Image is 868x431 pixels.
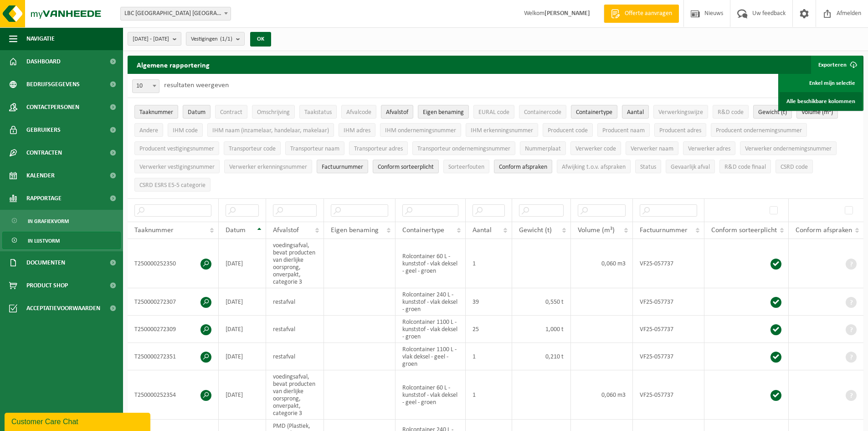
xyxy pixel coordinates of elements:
[466,123,538,137] button: IHM erkenningsnummerIHM erkenningsnummer: Activate to sort
[219,239,266,288] td: [DATE]
[622,9,674,18] span: Offerte aanvragen
[478,109,509,116] span: EURAL code
[562,164,626,171] span: Afwijking t.o.v. afspraken
[183,105,211,119] button: DatumDatum: Activate to invert sorting
[128,288,219,316] td: T250000272307
[139,164,215,171] span: Verwerker vestigingsnummer
[713,105,749,119] button: R&D codeR&amp;D code: Activate to sort
[26,274,68,297] span: Product Shop
[776,160,813,173] button: CSRD codeCSRD code: Activate to sort
[252,105,295,119] button: OmschrijvingOmschrijving: Activate to sort
[285,141,344,155] button: Transporteur naamTransporteur naam: Activate to sort
[466,239,512,288] td: 1
[627,109,644,116] span: Aantal
[671,164,710,171] span: Gevaarlijk afval
[499,164,547,171] span: Conform afspraken
[758,109,787,116] span: Gewicht (t)
[5,411,152,431] iframe: chat widget
[344,127,370,134] span: IHM adres
[341,105,376,119] button: AfvalcodeAfvalcode: Activate to sort
[26,50,61,73] span: Dashboard
[716,127,802,134] span: Producent ondernemingsnummer
[570,141,621,155] button: Verwerker codeVerwerker code: Activate to sort
[395,370,466,420] td: Rolcontainer 60 L - kunststof - vlak deksel - geel - groen
[299,105,337,119] button: TaakstatusTaakstatus: Activate to sort
[525,145,561,152] span: Nummerplaat
[132,79,159,93] span: 10
[417,145,510,152] span: Transporteur ondernemingsnummer
[317,160,368,173] button: FactuurnummerFactuurnummer: Activate to sort
[266,316,324,343] td: restafval
[191,32,232,46] span: Vestigingen
[385,127,456,134] span: IHM ondernemingsnummer
[229,164,307,171] span: Verwerker erkenningsnummer
[395,288,466,316] td: Rolcontainer 240 L - kunststof - vlak deksel - groen
[257,109,290,116] span: Omschrijving
[219,288,266,316] td: [DATE]
[220,109,242,116] span: Contract
[781,164,808,171] span: CSRD code
[26,27,55,50] span: Navigatie
[395,343,466,370] td: Rolcontainer 1100 L - vlak deksel - geel - groen
[381,105,413,119] button: AfvalstofAfvalstof: Activate to sort
[339,123,375,137] button: IHM adresIHM adres: Activate to sort
[683,141,735,155] button: Verwerker adresVerwerker adres: Activate to sort
[524,109,561,116] span: Containercode
[780,92,862,110] a: Alle beschikbare kolommen
[26,164,55,187] span: Kalender
[2,232,121,249] a: In lijstvorm
[395,239,466,288] td: Rolcontainer 60 L - kunststof - vlak deksel - geel - groen
[659,127,701,134] span: Producent adres
[666,160,715,173] button: Gevaarlijk afval : Activate to sort
[443,160,489,173] button: SorteerfoutenSorteerfouten: Activate to sort
[473,105,514,119] button: EURAL codeEURAL code: Activate to sort
[219,316,266,343] td: [DATE]
[633,239,704,288] td: VF25-057737
[139,127,158,134] span: Andere
[134,105,178,119] button: TaaknummerTaaknummer: Activate to sort
[28,232,60,249] span: In lijstvorm
[423,109,464,116] span: Eigen benaming
[724,164,766,171] span: R&D code finaal
[543,123,593,137] button: Producent codeProducent code: Activate to sort
[576,109,612,116] span: Containertype
[571,239,633,288] td: 0,060 m3
[448,164,484,171] span: Sorteerfouten
[128,32,181,46] button: [DATE] - [DATE]
[602,127,645,134] span: Producent naam
[26,73,80,96] span: Bedrijfsgegevens
[519,105,566,119] button: ContainercodeContainercode: Activate to sort
[121,7,231,20] span: LBC ANTWERPEN NV - ANTWERPEN
[718,109,744,116] span: R&D code
[571,105,617,119] button: ContainertypeContainertype: Activate to sort
[266,343,324,370] td: restafval
[139,109,173,116] span: Taaknummer
[512,288,570,316] td: 0,550 t
[380,123,461,137] button: IHM ondernemingsnummerIHM ondernemingsnummer: Activate to sort
[215,105,247,119] button: ContractContract: Activate to sort
[631,145,673,152] span: Verwerker naam
[711,227,777,234] span: Conform sorteerplicht
[622,105,649,119] button: AantalAantal: Activate to sort
[226,227,246,234] span: Datum
[134,178,211,192] button: CSRD ESRS E5-5 categorieCSRD ESRS E5-5 categorie: Activate to sort
[719,160,771,173] button: R&D code finaalR&amp;D code finaal: Activate to sort
[740,141,837,155] button: Verwerker ondernemingsnummerVerwerker ondernemingsnummer: Activate to sort
[658,109,703,116] span: Verwerkingswijze
[633,288,704,316] td: VF25-057737
[220,36,232,42] count: (1/1)
[273,227,299,234] span: Afvalstof
[354,145,403,152] span: Transporteur adres
[557,160,631,173] button: Afwijking t.o.v. afsprakenAfwijking t.o.v. afspraken: Activate to sort
[2,212,121,229] a: In grafiekvorm
[494,160,552,173] button: Conform afspraken : Activate to sort
[753,105,792,119] button: Gewicht (t)Gewicht (t): Activate to sort
[635,160,661,173] button: StatusStatus: Activate to sort
[164,82,229,89] label: resultaten weergeven
[811,56,863,74] button: Exporteren
[575,145,616,152] span: Verwerker code
[207,123,334,137] button: IHM naam (inzamelaar, handelaar, makelaar)IHM naam (inzamelaar, handelaar, makelaar): Activate to...
[28,213,69,230] span: In grafiekvorm
[290,145,339,152] span: Transporteur naam
[640,164,656,171] span: Status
